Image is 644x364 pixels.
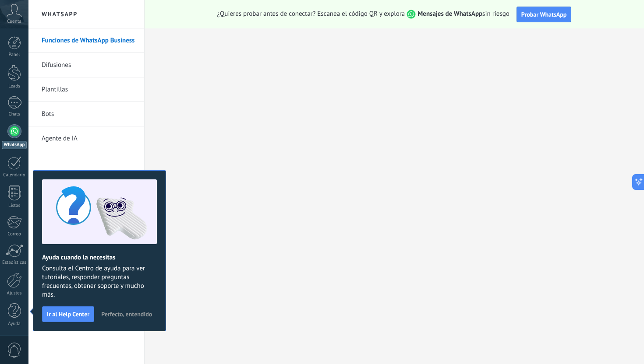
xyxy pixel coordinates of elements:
a: Difusiones [42,53,135,77]
h2: Ayuda cuando la necesitas [42,253,157,262]
strong: Mensajes de WhatsApp [418,10,482,18]
li: Agente de IA [28,126,144,150]
div: Calendario [2,172,27,178]
span: Perfecto, entendido [101,311,152,317]
div: Listas [2,203,27,209]
div: WhatsApp [2,141,27,149]
li: Bots [28,102,144,126]
span: Consulta el Centro de ayuda para ver tutoriales, responder preguntas frecuentes, obtener soporte ... [42,264,157,299]
div: Panel [2,52,27,58]
a: Funciones de WhatsApp Business [42,28,135,53]
span: Ir al Help Center [47,311,89,317]
div: Estadísticas [2,260,27,266]
button: Ir al Help Center [42,306,94,322]
span: ¿Quieres probar antes de conectar? Escanea el código QR y explora sin riesgo [217,10,510,19]
div: Correo [2,231,27,237]
div: Ayuda [2,321,27,327]
div: Chats [2,112,27,117]
li: Difusiones [28,53,144,77]
span: Probar WhatsApp [521,10,567,18]
li: Funciones de WhatsApp Business [28,28,144,53]
span: Cuenta [7,19,21,24]
a: Agente de IA [42,126,135,151]
li: Plantillas [28,77,144,102]
div: Leads [2,84,27,89]
button: Probar WhatsApp [517,7,572,22]
div: Ajustes [2,290,27,296]
button: Perfecto, entendido [97,308,156,321]
a: Bots [42,102,135,126]
a: Plantillas [42,77,135,102]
